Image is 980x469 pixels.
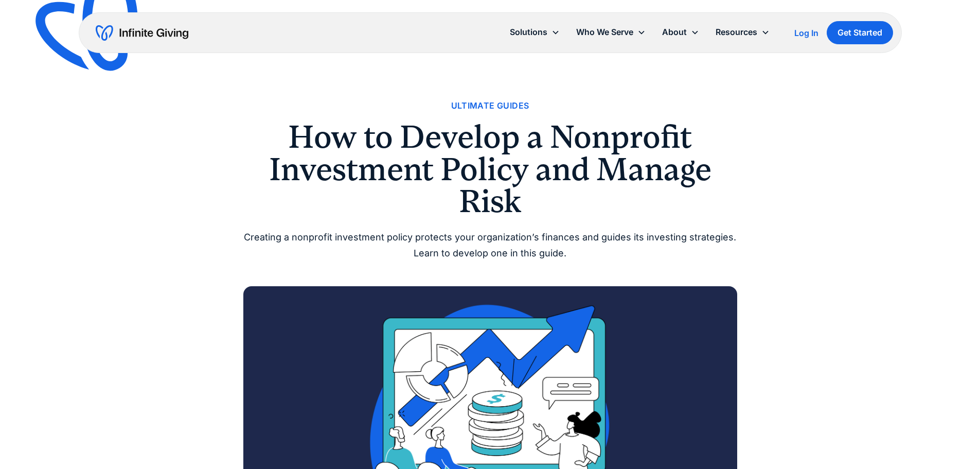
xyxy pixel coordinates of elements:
a: home [96,25,188,41]
div: Solutions [510,25,547,39]
div: About [662,25,687,39]
div: Resources [716,25,757,39]
a: Ultimate Guides [451,99,529,113]
div: Who We Serve [576,25,633,39]
div: Resources [707,21,778,43]
div: Log In [794,29,818,37]
div: Solutions [502,21,568,43]
h1: How to Develop a Nonprofit Investment Policy and Manage Risk [243,121,737,217]
a: Get Started [827,21,893,44]
div: About [654,21,707,43]
a: Log In [794,27,818,39]
div: Who We Serve [568,21,654,43]
div: Creating a nonprofit investment policy protects your organization’s finances and guides its inves... [243,230,737,261]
